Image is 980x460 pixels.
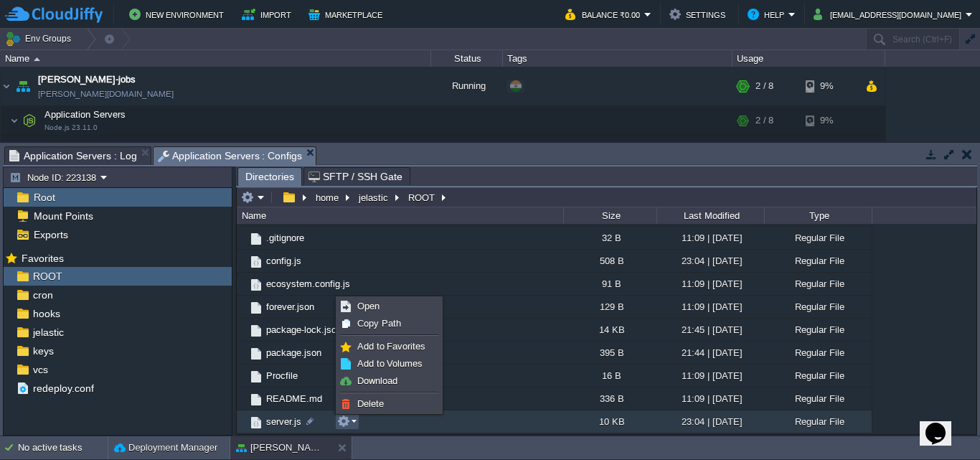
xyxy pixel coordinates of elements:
img: AMDAwAAAACH5BAEAAAAALAAAAAABAAEAAAICRAEAOw== [13,67,33,105]
div: 10 KB [563,410,656,433]
a: Procfile [264,370,300,382]
button: ROOT [406,191,438,204]
span: Delete [357,398,384,409]
button: Marketplace [308,6,387,23]
div: Regular File [764,250,872,272]
a: Root [31,191,57,204]
img: AMDAwAAAACH5BAEAAAAALAAAAAABAAEAAAICRAEAOw== [237,273,248,295]
input: Click to enter the path [237,187,976,207]
div: Status [432,50,502,67]
img: AMDAwAAAACH5BAEAAAAALAAAAAABAAEAAAICRAEAOw== [248,369,264,385]
a: Node ID:223138 [59,141,129,153]
img: AMDAwAAAACH5BAEAAAAALAAAAAABAAEAAAICRAEAOw== [248,231,264,247]
a: jelastic [30,326,66,339]
a: vcs [30,363,50,376]
button: jelastic [357,191,392,204]
a: Mount Points [31,210,95,222]
span: Add to Favorites [357,341,425,352]
div: No active tasks [18,436,108,459]
div: 395 B [563,342,656,364]
img: AMDAwAAAACH5BAEAAAAALAAAAAABAAEAAAICRAEAOw== [237,365,248,387]
a: .gitignore [264,232,306,244]
div: Size [565,207,656,224]
span: Copy Path [357,318,401,329]
button: Deployment Manager [114,441,217,455]
button: Settings [669,6,730,23]
img: AMDAwAAAACH5BAEAAAAALAAAAAABAAEAAAICRAEAOw== [10,106,19,135]
a: package.json [264,347,324,359]
span: README.md [264,393,324,405]
a: redeploy.conf [30,382,96,395]
img: AMDAwAAAACH5BAEAAAAALAAAAAABAAEAAAICRAEAOw== [237,296,248,318]
img: AMDAwAAAACH5BAEAAAAALAAAAAABAAEAAAICRAEAOw== [248,323,264,339]
img: AMDAwAAAACH5BAEAAAAALAAAAAABAAEAAAICRAEAOw== [19,106,39,135]
button: home [314,191,342,204]
span: server.js [264,416,303,428]
a: keys [30,344,56,357]
div: Regular File [764,319,872,341]
span: 223138 [59,141,129,153]
span: Application Servers : Log [9,147,137,164]
span: Favorites [19,252,66,265]
div: 16 B [563,365,656,387]
img: AMDAwAAAACH5BAEAAAAALAAAAAABAAEAAAICRAEAOw== [248,392,264,408]
div: Regular File [764,410,872,433]
img: AMDAwAAAACH5BAEAAAAALAAAAAABAAEAAAICRAEAOw== [30,136,39,158]
img: AMDAwAAAACH5BAEAAAAALAAAAAABAAEAAAICRAEAOw== [34,57,40,61]
img: AMDAwAAAACH5BAEAAAAALAAAAAABAAEAAAICRAEAOw== [1,67,12,105]
a: ROOT [30,270,65,283]
div: 32 B [563,227,656,249]
div: Usage [733,50,885,67]
img: AMDAwAAAACH5BAEAAAAALAAAAAABAAEAAAICRAEAOw== [248,254,264,270]
button: New Environment [129,6,228,23]
span: Open [357,301,380,311]
a: Add to Favorites [338,339,440,355]
div: Regular File [764,296,872,318]
div: Regular File [764,273,872,295]
img: CloudJiffy [5,6,103,24]
div: Running [431,67,503,105]
div: 2 / 8 [755,136,771,158]
div: 9% [806,136,852,158]
img: AMDAwAAAACH5BAEAAAAALAAAAAABAAEAAAICRAEAOw== [248,300,264,316]
div: 91 B [563,273,656,295]
img: AMDAwAAAACH5BAEAAAAALAAAAAABAAEAAAICRAEAOw== [39,136,59,158]
div: Tags [504,50,732,67]
span: Download [357,375,397,386]
img: AMDAwAAAACH5BAEAAAAALAAAAAABAAEAAAICRAEAOw== [248,346,264,362]
a: Exports [31,228,70,241]
button: Balance ₹0.00 [565,6,644,23]
span: Add to Volumes [357,358,423,369]
div: 11:09 | [DATE] [656,365,764,387]
span: Application Servers : Configs [158,147,303,165]
div: 336 B [563,388,656,410]
a: [PERSON_NAME]-jobs [38,72,136,87]
span: SFTP / SSH Gate [308,168,402,185]
span: Application Servers [43,108,128,121]
a: cron [30,288,55,301]
div: 11:09 | [DATE] [656,388,764,410]
img: AMDAwAAAACH5BAEAAAAALAAAAAABAAEAAAICRAEAOw== [237,227,248,249]
div: Regular File [764,342,872,364]
div: 23:04 | [DATE] [656,410,764,433]
a: hooks [30,307,62,320]
button: Env Groups [5,29,76,49]
div: 2 / 8 [755,106,773,135]
a: Download [338,373,440,389]
button: Help [748,6,788,23]
img: AMDAwAAAACH5BAEAAAAALAAAAAABAAEAAAICRAEAOw== [237,410,248,433]
div: Regular File [764,365,872,387]
div: Regular File [764,388,872,410]
a: [PERSON_NAME][DOMAIN_NAME] [38,87,174,101]
a: Application ServersNode.js 23.11.0 [43,109,128,120]
button: Import [242,6,296,23]
div: 9% [806,67,852,105]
